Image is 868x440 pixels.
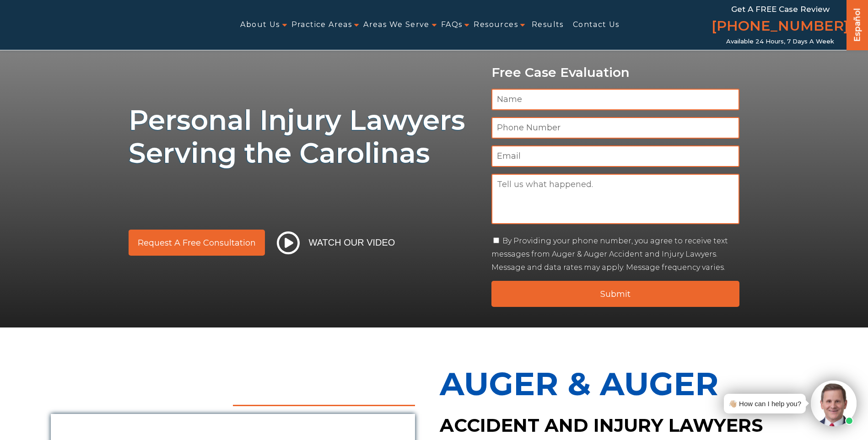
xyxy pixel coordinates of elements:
a: About Us [240,15,280,35]
div: 👋🏼 How can I help you? [728,397,801,410]
a: Resources [474,15,518,35]
p: Free Case Evaluation [491,65,740,80]
a: Request a Free Consultation [129,230,265,256]
a: [PHONE_NUMBER] [712,16,849,38]
a: Practice Areas [291,15,352,35]
span: Get a FREE Case Review [731,5,830,14]
span: Available 24 Hours, 7 Days a Week [726,38,834,45]
h2: Accident and Injury Lawyers [440,413,818,438]
img: sub text [129,174,397,209]
a: FAQs [441,15,463,35]
h1: Personal Injury Lawyers Serving the Carolinas [129,104,480,170]
button: Watch Our Video [274,231,398,255]
a: Areas We Serve [363,15,430,35]
input: Email [491,145,740,167]
input: Phone Number [491,117,740,139]
input: Name [491,89,740,110]
span: Request a Free Consultation [138,239,256,247]
p: Auger & Auger [440,355,818,413]
img: Auger & Auger Accident and Injury Lawyers Logo [5,14,148,36]
a: Results [532,15,564,35]
input: Submit [491,281,740,307]
label: By Providing your phone number, you agree to receive text messages from Auger & Auger Accident an... [491,236,728,272]
img: Intaker widget Avatar [811,381,857,426]
a: Contact Us [573,15,620,35]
